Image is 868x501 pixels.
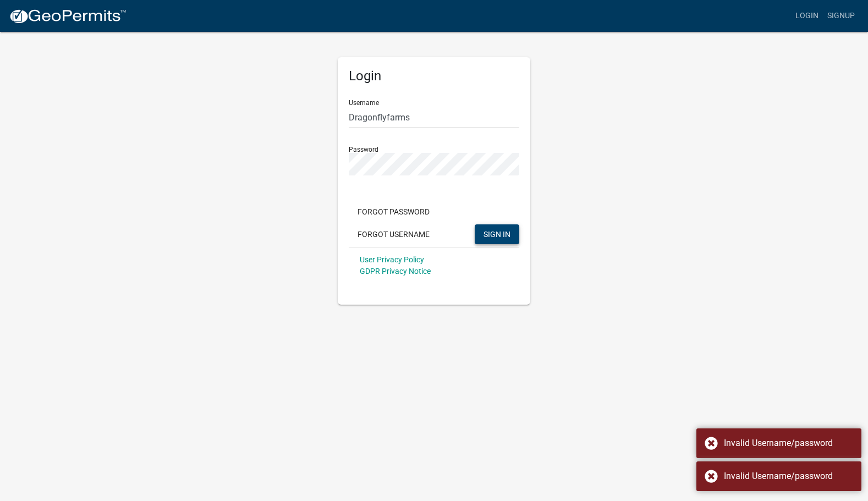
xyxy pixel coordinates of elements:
button: SIGN IN [475,224,519,244]
div: Invalid Username/password [724,437,853,450]
a: Login [791,5,823,26]
a: GDPR Privacy Notice [360,267,431,276]
h5: Login [349,68,519,84]
button: Forgot Password [349,202,438,222]
a: Signup [823,5,859,26]
button: Forgot Username [349,224,438,244]
div: Invalid Username/password [724,470,853,483]
a: User Privacy Policy [360,255,424,264]
span: SIGN IN [484,229,510,238]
